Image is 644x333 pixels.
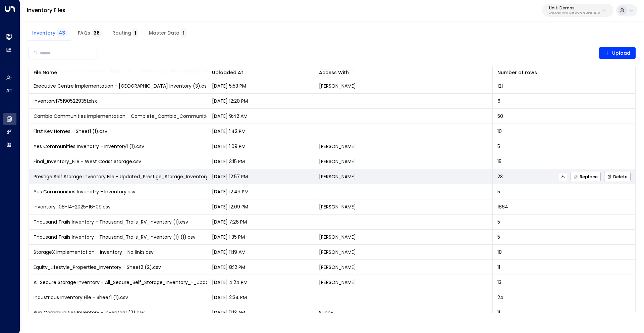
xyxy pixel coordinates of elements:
span: Executive Centre Implementation - [GEOGRAPHIC_DATA] Inventory (3).csv [34,83,209,89]
span: 43 [57,29,67,37]
span: Thousand Trails Inventory - Thousand_Trails_RV_Inventory (1).csv [34,219,188,225]
span: Inventory [32,30,67,36]
span: 24 [497,294,503,301]
p: [PERSON_NAME] [319,143,356,150]
span: All Secure Storage Inventory - All_Secure_Self_Storage_Inventory_-_Updated.csv [34,279,226,286]
span: 5 [497,143,500,150]
div: Number of rows [497,68,537,77]
span: Master Data [149,30,186,36]
p: [DATE] 4:24 PM [212,279,248,286]
span: Equity_Lifestyle_Properties_Inventory - Sheet2 (2).csv [34,264,161,271]
p: 4c025b01-9fa0-46ff-ab3a-a620b886896e [549,12,600,15]
p: [DATE] 12:57 PM [212,173,248,180]
span: 10 [497,128,502,135]
span: 121 [497,83,503,89]
span: 18 [497,249,502,255]
span: Sun Communities Inventory - Inventory (2).csv [34,309,145,316]
p: [PERSON_NAME] [319,279,356,286]
button: Delete [604,172,631,181]
div: Access With [319,68,488,77]
p: [DATE] 1:09 PM [212,143,246,150]
p: [DATE] 9:42 AM [212,113,248,120]
span: FAQs [78,30,102,36]
p: [DATE] 1:35 PM [212,234,245,240]
p: Uniti Demos [549,6,600,10]
span: Yes Communities Invenotry - Inventory1 (1).csv [34,143,144,150]
p: [DATE] 7:26 PM [212,219,247,225]
button: Replace [571,172,601,181]
span: Thousand Trails Inventory - Thousand_Trails_RV_Inventory (1) (1).csv [34,234,196,240]
p: [DATE] 11:13 AM [212,309,245,316]
div: Number of rows [497,68,631,77]
p: [DATE] 11:19 AM [212,249,246,255]
span: Industrious Inventory File - Sheet1 (1).csv [34,294,128,301]
p: [DATE] 5:53 PM [212,83,246,89]
span: 11 [497,309,500,316]
p: [DATE] 2:34 PM [212,294,247,301]
span: Upload [604,49,631,57]
span: inventory1751905229351.xlsx [34,98,97,104]
p: [PERSON_NAME] [319,234,356,240]
span: 1 [132,29,138,37]
p: [PERSON_NAME] [319,203,356,210]
span: 5 [497,234,500,240]
p: [DATE] 8:12 PM [212,264,245,271]
span: 50 [497,113,503,120]
span: Prestige Self Storage Inventory File - Updated_Prestige_Storage_Inventory_with_Location.csv [34,173,253,180]
span: Final_Inventory_File - West Coast Storage.csv [34,158,141,165]
p: Sunny [319,309,333,316]
span: 13 [497,279,501,286]
button: Uniti Demos4c025b01-9fa0-46ff-ab3a-a620b886896e [542,4,613,17]
span: 1 [181,29,186,37]
p: [DATE] 12:49 PM [212,188,249,195]
span: 5 [497,188,500,195]
p: [PERSON_NAME] [319,264,356,271]
div: Uploaded At [212,68,243,77]
p: [PERSON_NAME] [319,83,356,89]
span: First Key Homes - Sheet1 (1).csv [34,128,107,135]
span: 6 [497,98,500,104]
span: 11 [497,264,500,271]
p: [DATE] 1:42 PM [212,128,246,135]
p: [DATE] 12:09 PM [212,203,248,210]
span: 1864 [497,203,508,210]
span: 5 [497,219,500,225]
span: Delete [607,175,628,179]
span: Cambio Communities Implementation - Complete_Cambio_Communities_Inventory (1).csv [34,113,253,120]
span: 38 [92,29,102,37]
p: [PERSON_NAME] [319,173,356,180]
a: Inventory Files [27,6,65,14]
button: Upload [599,47,636,59]
span: 23 [497,173,503,180]
span: Routing [112,30,138,36]
p: [PERSON_NAME] [319,158,356,165]
span: StorageX Implementation - Inventory - No links.csv [34,249,154,255]
span: Yes Communities Invenotry - Inventory.csv [34,188,136,195]
span: inventory_08-14-2025-16-09.csv [34,203,111,210]
span: Replace [574,175,598,179]
span: 15 [497,158,501,165]
p: [DATE] 12:20 PM [212,98,248,104]
div: Uploaded At [212,68,309,77]
p: [PERSON_NAME] [319,249,356,255]
div: File Name [34,68,202,77]
p: [DATE] 3:15 PM [212,158,245,165]
div: File Name [34,68,57,77]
